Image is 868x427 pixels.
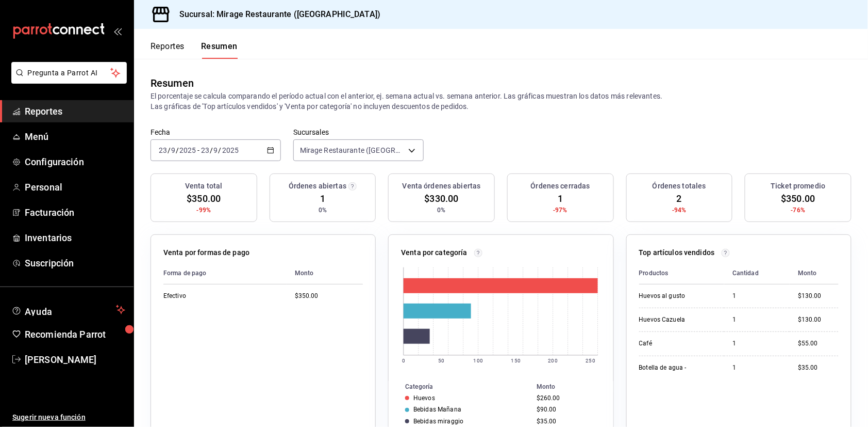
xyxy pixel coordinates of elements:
th: Forma de pago [163,262,287,284]
text: 50 [438,358,444,363]
div: Café [639,339,716,348]
div: $260.00 [537,394,597,402]
button: Reportes [151,41,185,59]
div: $55.00 [798,339,839,348]
span: / [168,146,171,154]
text: 200 [548,358,558,363]
span: Sugerir nueva función [12,412,125,423]
input: ---- [222,146,239,154]
input: ---- [179,146,196,154]
span: Configuración [25,155,125,169]
div: $35.00 [798,363,839,372]
h3: Órdenes totales [653,181,706,192]
div: $130.00 [798,292,839,301]
div: Huevos [413,394,435,402]
span: $330.00 [425,192,459,205]
span: 0% [438,205,446,215]
span: Reportes [25,104,125,118]
button: Pregunta a Parrot AI [11,62,127,84]
div: Bebidas miraggio [413,418,463,425]
button: open_drawer_menu [113,27,122,35]
input: -- [213,146,219,154]
h3: Ticket promedio [771,181,826,192]
div: $130.00 [798,315,839,324]
div: 1 [732,363,781,372]
span: / [210,146,213,154]
span: Personal [25,180,125,194]
label: Fecha [151,129,281,136]
span: 1 [320,192,325,205]
text: 0 [402,358,405,363]
span: Recomienda Parrot [25,327,125,341]
div: Bebidas Mañana [413,406,461,413]
th: Categoría [389,381,532,392]
span: 1 [558,192,563,205]
input: -- [201,146,210,154]
div: 1 [732,315,781,324]
h3: Sucursal: Mirage Restaurante ([GEOGRAPHIC_DATA]) [171,8,380,21]
span: Mirage Restaurante ([GEOGRAPHIC_DATA]) [300,145,405,155]
span: Inventarios [25,231,125,245]
div: 1 [732,339,781,348]
div: Huevos Cazuela [639,315,716,324]
span: $350.00 [781,192,815,205]
span: -94% [672,205,687,215]
text: 100 [474,358,483,363]
h3: Venta total [185,181,222,192]
span: / [176,146,179,154]
span: Pregunta a Parrot AI [28,68,111,78]
label: Sucursales [293,129,424,136]
th: Monto [790,262,839,284]
th: Productos [639,262,725,284]
p: Venta por categoría [401,247,468,258]
span: Ayuda [25,304,112,316]
span: Suscripción [25,256,125,270]
div: $350.00 [295,292,363,301]
p: Top artículos vendidos [639,247,715,258]
th: Monto [287,262,363,284]
div: Botella de agua - [639,363,716,372]
span: -99% [197,205,211,215]
h3: Órdenes cerradas [531,181,590,192]
span: - [197,146,199,154]
input: -- [158,146,168,154]
span: Menú [25,130,125,144]
span: [PERSON_NAME] [25,353,125,367]
text: 250 [586,358,595,363]
span: $350.00 [187,192,221,205]
a: Pregunta a Parrot AI [7,75,127,86]
text: 150 [511,358,521,363]
button: Resumen [201,41,238,59]
div: Efectivo [163,292,266,301]
th: Cantidad [724,262,790,284]
div: 1 [732,292,781,301]
th: Monto [532,381,613,392]
p: El porcentaje se calcula comparando el período actual con el anterior, ej. semana actual vs. sema... [151,91,852,112]
h3: Órdenes abiertas [289,181,346,192]
span: -97% [554,205,568,215]
span: / [219,146,222,154]
span: -76% [791,205,806,215]
div: Huevos al gusto [639,292,716,301]
div: $35.00 [537,418,597,425]
div: $90.00 [537,406,597,413]
span: 2 [677,192,682,205]
p: Venta por formas de pago [163,247,249,258]
div: navigation tabs [151,41,238,59]
input: -- [171,146,176,154]
div: Resumen [151,75,194,91]
h3: Venta órdenes abiertas [403,181,481,192]
span: Facturación [25,205,125,219]
span: 0% [319,205,327,215]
